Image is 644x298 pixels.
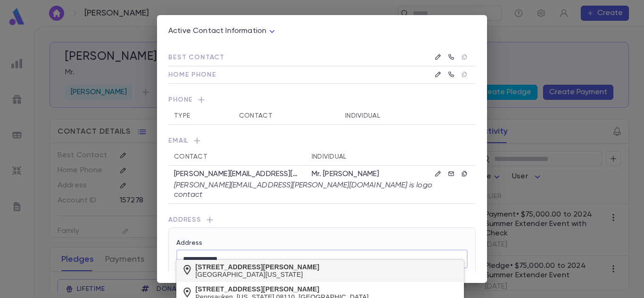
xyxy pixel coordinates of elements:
span: Email [168,136,476,148]
label: Address [176,239,202,247]
span: Address [168,215,476,227]
th: Individual [339,107,449,125]
th: Type [168,107,233,125]
span: Active Contact Information [168,27,266,35]
span: Phone [168,95,476,107]
th: Contact [233,107,339,125]
p: [PERSON_NAME][EMAIL_ADDRESS][PERSON_NAME][DOMAIN_NAME] is logo contact [174,181,450,200]
span: Home Phone [168,72,216,78]
div: Active Contact Information [168,24,278,39]
span: Best Contact [168,54,224,61]
div: [GEOGRAPHIC_DATA][US_STATE] [196,271,320,279]
p: Mr. [PERSON_NAME] [312,169,405,179]
div: [STREET_ADDRESS][PERSON_NAME] [196,285,369,293]
th: Contact [168,148,306,166]
div: [STREET_ADDRESS][PERSON_NAME] [196,263,320,271]
p: [PERSON_NAME][EMAIL_ADDRESS][PERSON_NAME][DOMAIN_NAME] [174,169,300,179]
th: Individual [306,148,411,166]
